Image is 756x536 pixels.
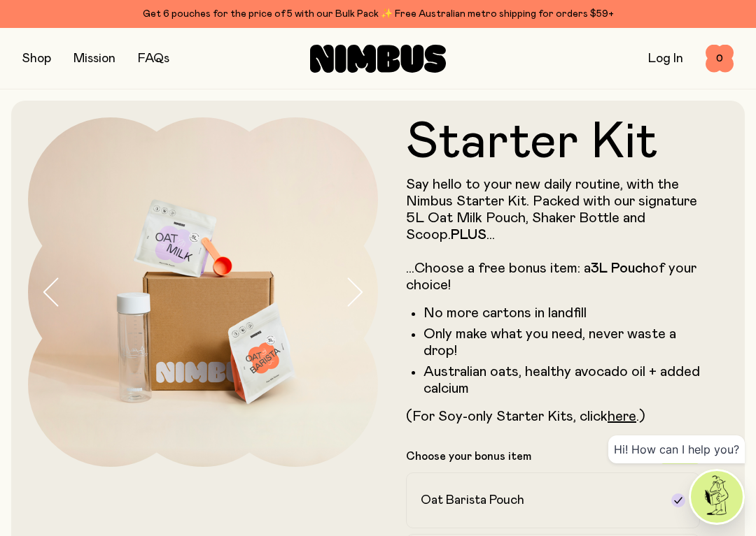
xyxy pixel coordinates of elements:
h2: Oat Barista Pouch [421,492,524,509]
strong: PLUS [451,228,486,242]
h1: Starter Kit [406,117,700,168]
a: here [608,410,636,423]
li: Australian oats, healthy avocado oil + added calcium [423,363,700,397]
button: 0 [706,45,734,73]
img: agent [691,471,743,523]
div: Get 6 pouches for the price of 5 with our Bulk Pack ✨ Free Australian metro shipping for orders $59+ [22,6,734,22]
li: Only make what you need, never waste a drop! [423,326,700,359]
a: Mission [73,52,115,65]
li: No more cartons in landfill [423,305,700,321]
a: Log In [648,52,683,65]
strong: Pouch [611,261,650,275]
a: FAQs [138,52,169,65]
p: Choose your bonus item [406,449,531,463]
div: Hi! How can I help you? [608,435,745,463]
p: (For Soy-only Starter Kits, click .) [406,408,700,425]
p: Say hello to your new daily routine, with the Nimbus Starter Kit. Packed with our signature 5L Oa... [406,176,700,294]
strong: 3L [591,261,608,275]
